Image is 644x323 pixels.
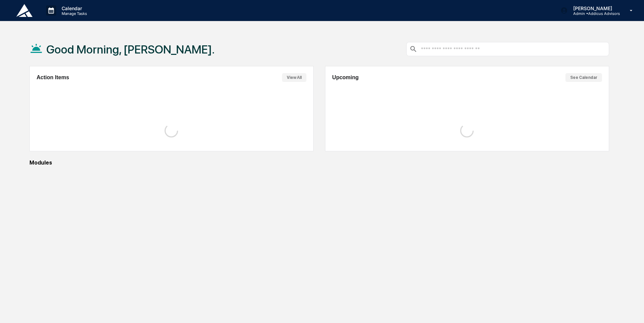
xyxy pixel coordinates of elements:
h2: Upcoming [332,74,359,81]
p: [PERSON_NAME] [568,5,620,11]
p: Manage Tasks [56,11,90,16]
p: Admin • Addicus Advisors [568,11,620,16]
div: Modules [29,159,609,166]
img: logo [16,4,33,17]
button: View All [282,73,306,82]
p: Calendar [56,5,90,11]
button: See Calendar [565,73,602,82]
h2: Action Items [37,74,69,81]
h1: Good Morning, [PERSON_NAME]. [46,43,215,56]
